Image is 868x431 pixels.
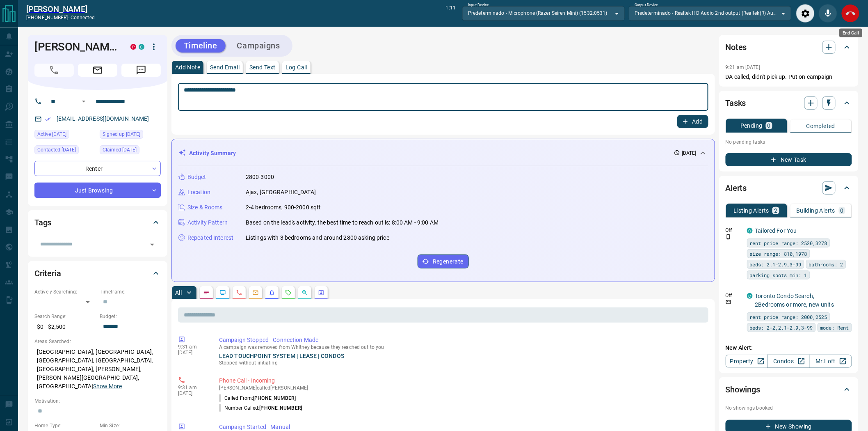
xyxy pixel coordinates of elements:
[93,382,122,391] button: Show More
[318,289,324,296] svg: Agent Actions
[797,208,836,213] p: Building Alerts
[139,44,144,50] div: condos.ca
[246,203,321,212] p: 2-4 bedrooms, 900-2000 sqft
[755,227,797,234] a: Tailored For You
[219,336,705,344] p: Campaign Stopped - Connection Made
[806,123,836,129] p: Completed
[34,345,161,393] p: [GEOGRAPHIC_DATA], [GEOGRAPHIC_DATA], [GEOGRAPHIC_DATA], [GEOGRAPHIC_DATA], [GEOGRAPHIC_DATA], [P...
[219,289,226,296] svg: Lead Browsing Activity
[236,289,242,296] svg: Calls
[34,213,161,232] div: Tags
[34,183,161,198] div: Just Browsing
[774,208,777,213] p: 2
[176,39,226,53] button: Timeline
[26,4,95,14] a: [PERSON_NAME]
[146,239,158,250] button: Open
[750,239,827,247] span: rent price range: 2520,3278
[246,234,389,242] p: Listings with 3 bedrooms and around 2800 asking price
[100,288,161,296] p: Timeframe:
[726,93,852,113] div: Tasks
[246,173,274,181] p: 2800-3000
[187,188,210,197] p: Location
[726,41,747,54] h2: Notes
[178,385,207,390] p: 9:31 am
[260,405,302,411] span: [PHONE_NUMBER]
[820,323,849,332] span: mode: Rent
[34,216,51,229] h2: Tags
[726,383,761,396] h2: Showings
[71,15,95,21] span: connected
[767,123,771,128] p: 0
[819,4,837,23] div: Mute
[34,320,96,334] p: $0 - $2,500
[100,145,161,157] div: Sat Feb 09 2019
[726,96,746,110] h2: Tasks
[219,344,705,350] p: A campaign was removed from Whitney because they reached out to you
[726,355,768,368] a: Property
[747,293,753,299] div: condos.ca
[219,385,705,391] p: [PERSON_NAME] called [PERSON_NAME]
[286,64,307,70] p: Log Call
[446,4,456,23] p: 1:11
[178,146,708,161] div: Activity Summary[DATE]
[103,130,140,138] span: Signed up [DATE]
[726,404,852,412] p: No showings booked
[178,390,207,396] p: [DATE]
[37,130,66,138] span: Active [DATE]
[78,64,117,77] span: Email
[178,350,207,355] p: [DATE]
[219,353,344,359] a: LEAD TOUCHPOINT SYSTEM | LEASE | CONDOS
[34,40,118,53] h1: [PERSON_NAME]
[210,64,240,70] p: Send Email
[45,116,51,122] svg: Email Verified
[203,289,210,296] svg: Notes
[121,64,161,77] span: Message
[34,130,96,141] div: Wed Aug 13 2025
[26,14,95,21] p: [PHONE_NUMBER] -
[37,146,76,154] span: Contacted [DATE]
[100,313,161,320] p: Budget:
[253,395,296,401] span: [PHONE_NUMBER]
[726,181,747,195] h2: Alerts
[34,422,96,429] p: Home Type:
[219,394,296,402] p: Called From:
[755,293,834,308] a: Toronto Condo Search, 2Bedrooms or more, new units
[269,289,275,296] svg: Listing Alerts
[130,44,136,50] div: property.ca
[100,130,161,141] div: Sat Feb 09 2019
[750,250,807,258] span: size range: 810,1978
[839,29,862,37] div: End Call
[468,2,489,8] label: Input Device
[34,288,96,296] p: Actively Searching:
[103,146,137,154] span: Claimed [DATE]
[629,6,791,20] div: Predeterminado - Realtek HD Audio 2nd output (Realtek(R) Audio)
[841,4,860,23] div: End Call
[750,271,807,279] span: parking spots min: 1
[418,254,469,268] button: Regenerate
[750,323,813,332] span: beds: 2-2,2.1-2.9,3-99
[34,145,96,157] div: Wed Aug 13 2025
[219,359,705,367] p: Stopped without initiating
[750,260,802,268] span: beds: 2.1-2.9,3-99
[726,136,852,148] p: No pending tasks
[189,149,236,158] p: Activity Summary
[726,234,731,240] svg: Push Notification Only
[841,208,844,213] p: 0
[726,73,852,81] p: DA called, didn't pick up. Put on campaign
[252,289,259,296] svg: Emails
[100,422,161,429] p: Min Size:
[249,64,276,70] p: Send Text
[246,188,316,197] p: Ajax, [GEOGRAPHIC_DATA]
[767,355,810,368] a: Condos
[246,218,439,227] p: Based on the lead's activity, the best time to reach out is: 8:00 AM - 9:00 AM
[187,234,233,242] p: Repeated Interest
[34,313,96,320] p: Search Range:
[57,115,149,122] a: [EMAIL_ADDRESS][DOMAIN_NAME]
[726,37,852,57] div: Notes
[34,64,74,77] span: Call
[285,289,292,296] svg: Requests
[219,376,705,385] p: Phone Call - Incoming
[635,2,658,8] label: Output Device
[34,161,161,176] div: Renter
